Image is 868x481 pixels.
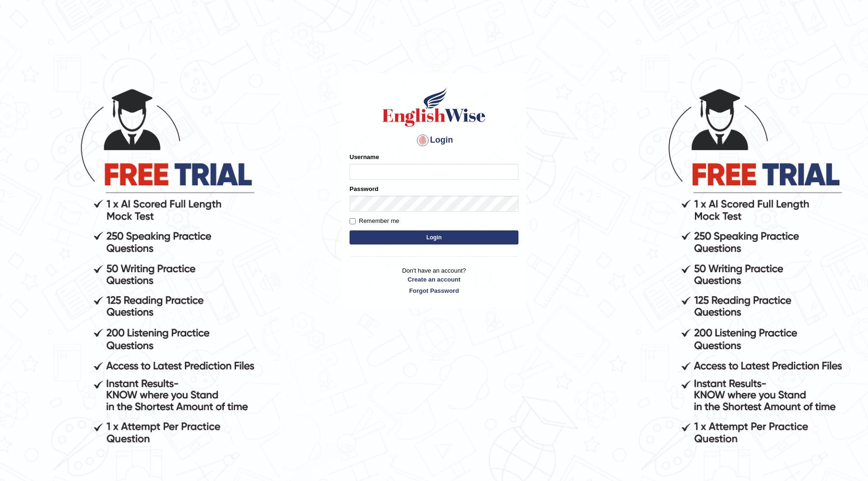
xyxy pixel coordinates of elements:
[350,230,518,244] button: Login
[350,275,518,284] a: Create an account
[350,216,399,226] label: Remember me
[350,218,356,224] input: Remember me
[350,286,518,295] a: Forgot Password
[350,184,378,193] label: Password
[350,153,379,161] label: Username
[350,133,518,148] h4: Login
[350,266,518,295] p: Don't have an account?
[381,86,487,128] img: Logo of English Wise sign in for intelligent practice with AI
